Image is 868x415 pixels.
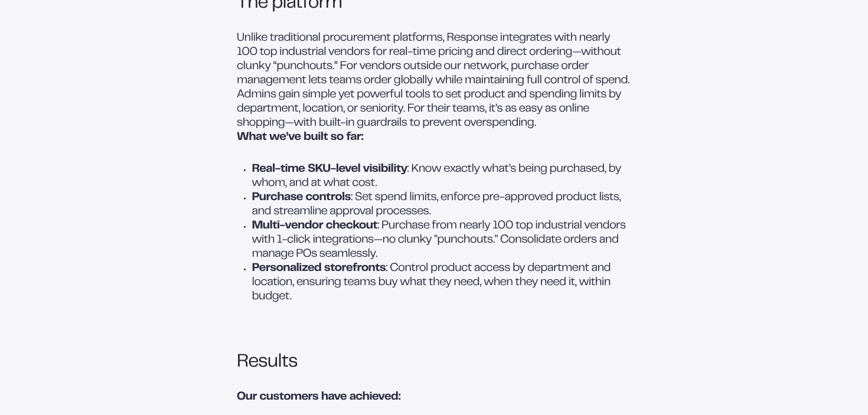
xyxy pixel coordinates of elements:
[252,162,631,190] p: : Know exactly what’s being purchased, by whom, and at what cost.
[237,132,363,142] strong: What we’ve built so far:
[252,164,407,174] strong: Real-time SKU-level visibility
[252,218,631,261] p: : Purchase from nearly 100 top industrial vendors with 1-click integrations—no clunky "punchouts....
[237,31,631,87] p: Unlike traditional procurement platforms, Response integrates with nearly 100 top industrial vend...
[252,192,351,202] strong: Purchase controls
[237,87,631,130] p: Admins gain simple yet powerful tools to set product and spending limits by department, location,...
[252,263,386,273] strong: Personalized storefronts
[237,353,631,372] h1: Results
[237,391,400,401] strong: Our customers have achieved:
[252,190,631,218] p: : Set spend limits, enforce pre-approved product lists, and streamline approval processes.
[252,261,631,303] p: : Control product access by department and location, ensuring teams buy what they need, when they...
[252,220,377,230] strong: Multi-vendor checkout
